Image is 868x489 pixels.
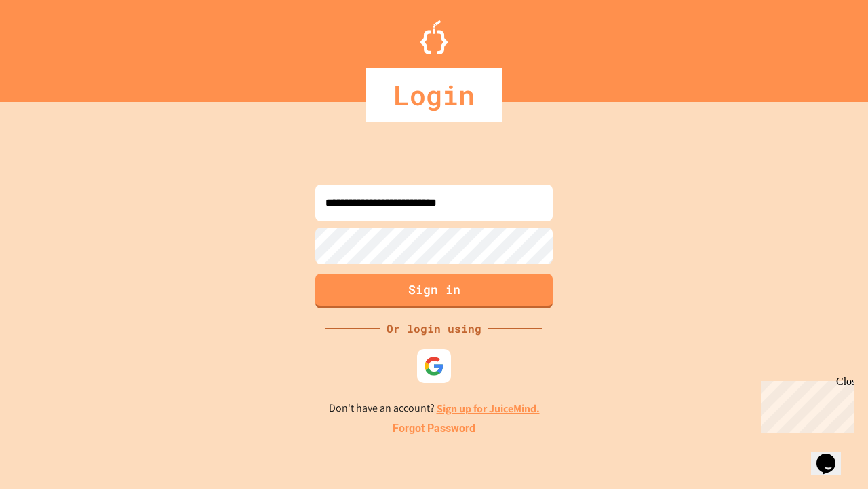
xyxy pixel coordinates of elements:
[5,5,94,86] div: Chat with us now!Close
[315,274,553,308] button: Sign in
[811,435,854,475] iframe: chat widget
[755,376,854,433] iframe: chat widget
[380,321,488,337] div: Or login using
[393,420,475,437] a: Forgot Password
[329,400,540,417] p: Don't have an account?
[366,68,502,122] div: Login
[437,401,540,416] a: Sign up for JuiceMind.
[420,20,448,54] img: Logo.svg
[424,356,444,376] img: google-icon.svg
